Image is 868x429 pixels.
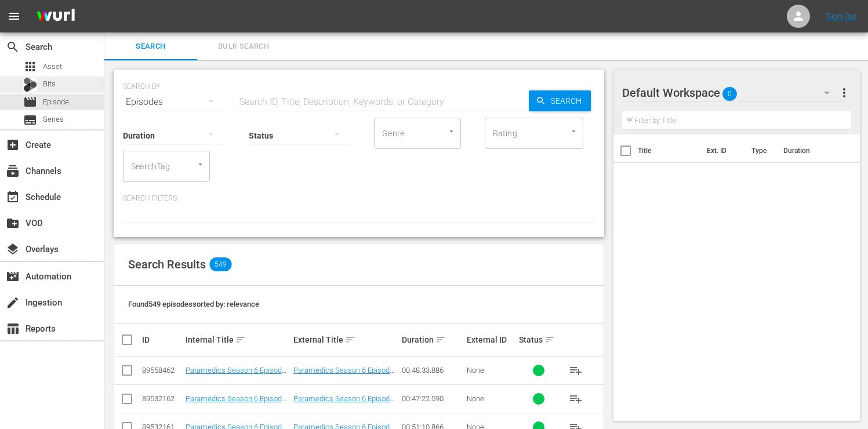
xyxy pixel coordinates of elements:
[529,90,591,111] button: Search
[6,164,20,178] span: Channels
[293,333,398,347] div: External Title
[6,40,20,54] span: Search
[345,335,355,345] span: sort
[467,366,515,375] div: None
[123,194,595,203] p: Search Filters:
[23,78,37,92] div: Bits
[569,363,583,377] span: playlist_add
[293,394,394,412] a: Paramedics Season 6 Episode 10
[6,190,20,204] span: Schedule
[562,385,590,413] button: playlist_add
[23,113,37,127] span: Series
[23,95,37,109] span: Episode
[6,138,20,152] span: Create
[544,335,555,345] span: sort
[43,61,62,72] span: Asset
[402,333,463,347] div: Duration
[467,335,515,344] div: External ID
[722,82,737,106] span: 0
[142,394,182,403] div: 89532162
[435,335,446,345] span: sort
[402,366,463,375] div: 00:48:33.886
[43,96,69,108] span: Episode
[142,366,182,375] div: 89558462
[776,134,846,167] th: Duration
[186,394,286,412] a: Paramedics Season 6 Episode 10 - Nine Now
[744,134,776,167] th: Type
[128,257,206,271] span: Search Results
[700,134,745,167] th: Ext. ID
[546,90,591,111] span: Search
[209,257,231,271] span: 549
[7,9,21,23] span: menu
[569,392,583,406] span: playlist_add
[568,126,579,137] button: Open
[6,242,20,256] span: Overlays
[6,216,20,230] span: VOD
[186,333,290,347] div: Internal Title
[837,86,851,100] span: more_vert
[562,357,590,384] button: playlist_add
[235,335,246,345] span: sort
[293,366,394,383] a: Paramedics Season 6 Episode 4
[519,333,559,347] div: Status
[128,300,259,308] span: Found 549 episodes sorted by: relevance
[123,86,225,118] div: Episodes
[204,40,283,53] span: Bulk Search
[446,126,457,137] button: Open
[467,394,515,403] div: None
[6,270,20,283] span: Automation
[28,3,83,30] img: ans4CAIJ8jUAAAAAAAAAAAAAAAAAAAAAAAAgQb4GAAAAAAAAAAAAAAAAAAAAAAAAJMjXAAAAAAAAAAAAAAAAAAAAAAAAgAT5G...
[622,77,841,109] div: Default Workspace
[23,60,37,74] span: Asset
[186,366,286,383] a: Paramedics Season 6 Episode 4 - Nine Now
[827,12,857,21] a: Sign Out
[111,40,190,53] span: Search
[142,335,182,344] div: ID
[402,394,463,403] div: 00:47:22.590
[6,322,20,336] span: Reports
[43,78,56,90] span: Bits
[638,134,700,167] th: Title
[6,296,20,310] span: Ingestion
[43,114,64,125] span: Series
[195,159,206,170] button: Open
[837,79,851,107] button: more_vert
